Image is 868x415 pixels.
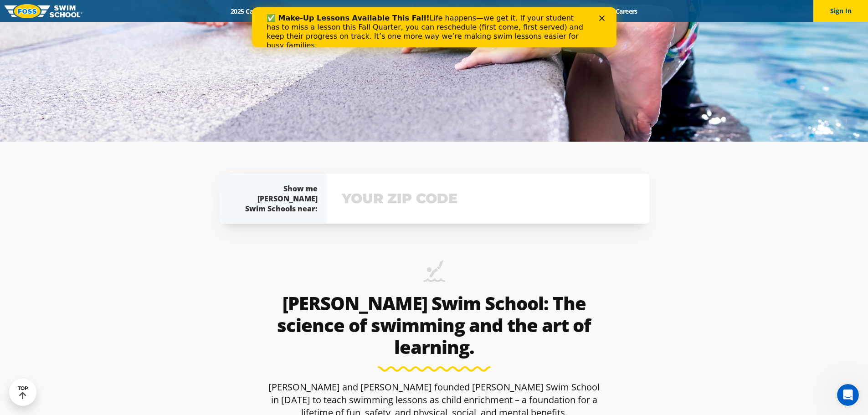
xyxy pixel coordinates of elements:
iframe: Intercom live chat [837,384,859,406]
div: TOP [18,385,28,400]
div: Close [347,8,356,14]
img: FOSS Swim School Logo [5,4,82,18]
div: Show me [PERSON_NAME] Swim Schools near: [237,184,318,214]
a: Blog [579,7,607,15]
img: icon-swimming-diving-2.png [423,260,445,288]
div: Life happens—we get it. If your student has to miss a lesson this Fall Quarter, you can reschedul... [15,6,335,43]
input: YOUR ZIP CODE [339,185,637,212]
a: Swim Path® Program [318,7,398,15]
a: Schools [280,7,318,15]
a: Careers [607,7,645,15]
b: ✅ Make-Up Lessons Available This Fall! [15,6,178,15]
iframe: Intercom live chat banner [252,7,616,47]
a: About [PERSON_NAME] [398,7,483,15]
h2: [PERSON_NAME] Swim School: The science of swimming and the art of learning. [265,292,604,358]
a: 2025 Calendar [223,7,280,15]
a: Swim Like [PERSON_NAME] [483,7,579,15]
